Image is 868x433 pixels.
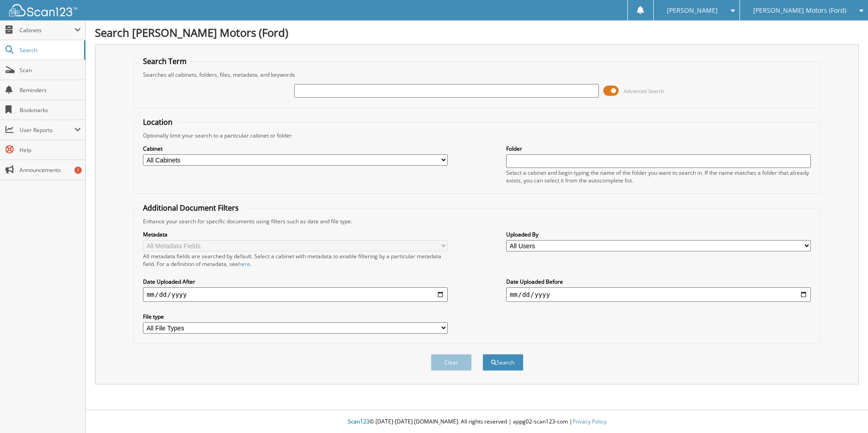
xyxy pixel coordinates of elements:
[138,203,243,213] legend: Additional Document Filters
[138,132,815,139] div: Optionally limit your search to a particular cabinet or folder
[143,287,448,302] input: start
[572,418,607,425] a: Privacy Policy
[506,231,811,238] label: Uploaded By
[143,231,448,238] label: Metadata
[143,252,448,268] div: All metadata fields are searched by default. Select a cabinet with metadata to enable filtering b...
[431,354,472,371] button: Clear
[74,167,82,174] div: 1
[143,278,448,285] label: Date Uploaded After
[143,145,448,153] label: Cabinet
[20,46,79,54] span: Search
[348,418,370,425] span: Scan123
[138,71,815,79] div: Searches all cabinets, folders, files, metadata, and keywords
[624,88,664,94] span: Advanced Search
[138,117,177,127] legend: Location
[138,56,191,66] legend: Search Term
[506,145,811,153] label: Folder
[20,66,81,74] span: Scan
[506,169,811,184] div: Select a cabinet and begin typing the name of the folder you want to search in. If the name match...
[667,8,718,13] span: [PERSON_NAME]
[138,217,815,225] div: Enhance your search for specific documents using filters such as date and file type.
[20,106,81,114] span: Bookmarks
[86,411,868,433] div: © [DATE]-[DATE] [DOMAIN_NAME]. All rights reserved | appg02-scan123-com |
[506,287,811,302] input: end
[753,8,846,13] span: [PERSON_NAME] Motors (Ford)
[20,86,81,94] span: Reminders
[20,166,81,174] span: Announcements
[20,126,74,134] span: User Reports
[143,313,448,320] label: File type
[20,146,81,154] span: Help
[20,26,74,34] span: Cabinets
[238,260,250,268] a: here
[95,25,859,40] h1: Search [PERSON_NAME] Motors (Ford)
[9,4,77,16] img: scan123-logo-white.svg
[483,354,523,371] button: Search
[506,278,811,285] label: Date Uploaded Before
